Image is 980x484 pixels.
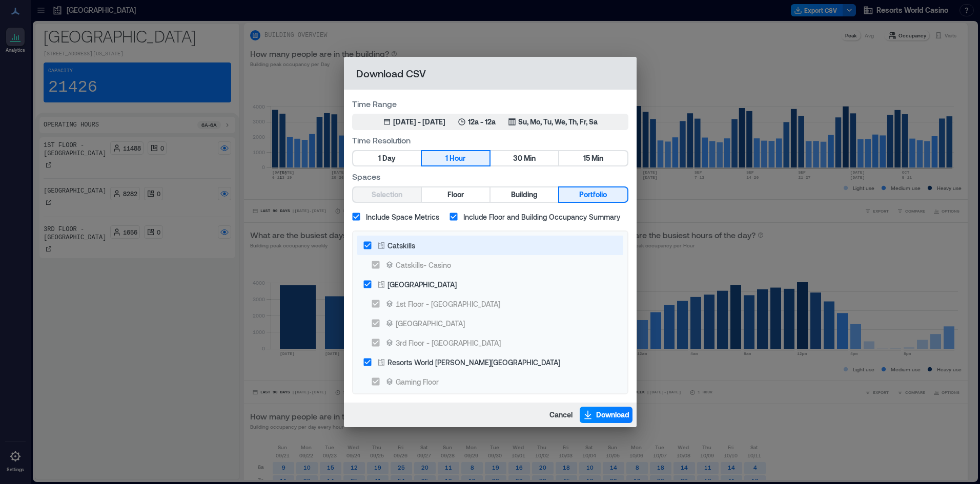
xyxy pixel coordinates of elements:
p: Su, Mo, Tu, We, Th, Fr, Sa [518,117,598,127]
span: Day [382,152,396,165]
span: Include Floor and Building Occupancy Summary [463,212,620,222]
button: Building [491,187,558,202]
div: Catskills- Casino [396,260,451,270]
label: Time Resolution [352,134,628,146]
p: 12a - 12a [468,117,496,127]
span: 1 [378,152,381,165]
span: Min [591,152,603,165]
span: Hour [450,152,465,165]
div: Resorts World [PERSON_NAME][GEOGRAPHIC_DATA] [387,357,560,368]
span: Floor [447,188,464,201]
div: [DATE] - [DATE] [393,117,445,127]
label: Time Range [352,98,628,110]
div: [GEOGRAPHIC_DATA] [396,318,465,329]
button: 15 Min [559,151,627,165]
button: 30 Min [491,151,558,165]
button: 1 Day [353,151,421,165]
button: Portfolio [559,187,627,202]
span: Include Space Metrics [366,212,439,222]
span: Building [511,188,538,201]
span: Download [596,410,629,420]
div: Catskills [387,240,415,251]
button: Cancel [546,407,576,423]
span: 15 [583,152,590,165]
div: 1st Floor - [GEOGRAPHIC_DATA] [396,299,500,309]
h2: Download CSV [344,57,637,90]
span: Portfolio [579,188,607,201]
button: Download [580,407,632,423]
span: 1 [445,152,448,165]
label: Spaces [352,171,628,182]
button: [DATE] - [DATE]12a - 12aSu, Mo, Tu, We, Th, Fr, Sa [352,114,628,130]
span: 30 [513,152,522,165]
button: 1 Hour [422,151,489,165]
div: Gaming Floor [396,376,439,387]
button: Floor [422,187,489,202]
span: Min [524,152,536,165]
div: [GEOGRAPHIC_DATA] [387,279,457,290]
span: Cancel [549,410,573,420]
div: 3rd Floor - [GEOGRAPHIC_DATA] [396,338,501,348]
